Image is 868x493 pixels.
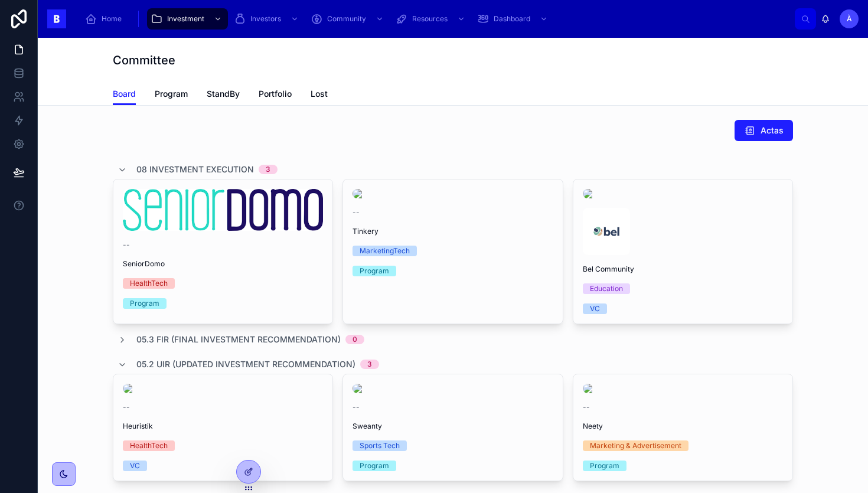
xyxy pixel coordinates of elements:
span: Investors [250,14,281,24]
span: -- [353,208,360,217]
span: Bel Community [583,265,783,274]
span: Lost [311,88,328,100]
img: images [123,189,323,231]
img: logo.svg [583,384,783,393]
span: Investment [167,14,204,24]
span: Dashboard [494,14,530,24]
img: Tinkery-Logo-600px.jpeg [353,189,553,198]
a: Program [155,83,188,107]
a: Community [307,8,390,30]
span: Resources [412,14,448,24]
div: HealthTech [130,278,168,289]
span: 05.3 FIR (Final Investment Recommendation) [136,334,341,345]
span: Neety [583,422,783,431]
span: Sweanty [353,422,553,431]
img: Logo_azul-01.png [123,384,323,393]
span: Home [102,14,122,24]
a: --SweantySports TechProgram [342,374,563,481]
a: Home [81,8,130,30]
button: Actas [735,120,793,141]
span: SeniorDomo [123,259,323,269]
span: StandBy [207,88,240,100]
span: Portfolio [259,88,292,100]
a: Investment [147,8,228,30]
div: Program [360,461,389,471]
div: VC [590,303,600,314]
div: HealthTech [130,440,168,451]
span: -- [583,403,590,412]
a: Investors [230,8,305,30]
div: 3 [266,165,270,174]
span: Tinkery [353,227,553,236]
span: -- [353,403,360,412]
span: Heuristik [123,422,323,431]
img: SWEANTY---Online---Logotipo-positivo.png [353,384,553,393]
span: Actas [761,125,784,136]
span: 08 Investment Execution [136,164,254,175]
div: scrollable content [76,6,795,32]
span: À [847,14,852,24]
span: Board [113,88,136,100]
span: Program [155,88,188,100]
a: Dashboard [474,8,554,30]
img: App logo [47,9,66,28]
div: 0 [353,335,357,344]
a: Board [113,83,136,106]
div: VC [130,461,140,471]
h1: Committee [113,52,175,68]
img: view [583,189,783,198]
div: Program [360,266,389,276]
a: Bel-COmmunity_Logo.pngBel CommunityEducationVC [573,179,793,324]
a: --NeetyMarketing & AdvertisementProgram [573,374,793,481]
a: Portfolio [259,83,292,107]
div: Sports Tech [360,440,400,451]
a: Resources [392,8,471,30]
div: Marketing & Advertisement [590,440,681,451]
span: -- [123,240,130,250]
span: Community [327,14,366,24]
div: MarketingTech [360,246,410,256]
img: Bel-COmmunity_Logo.png [583,208,630,255]
div: 3 [367,360,372,369]
span: 05.2 UIR (Updated Investment Recommendation) [136,358,355,370]
div: Program [130,298,159,309]
a: --HeuristikHealthTechVC [113,374,333,481]
a: --SeniorDomoHealthTechProgram [113,179,333,324]
a: Lost [311,83,328,107]
div: Education [590,283,623,294]
div: Program [590,461,619,471]
a: --TinkeryMarketingTechProgram [342,179,563,324]
a: StandBy [207,83,240,107]
span: -- [123,403,130,412]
